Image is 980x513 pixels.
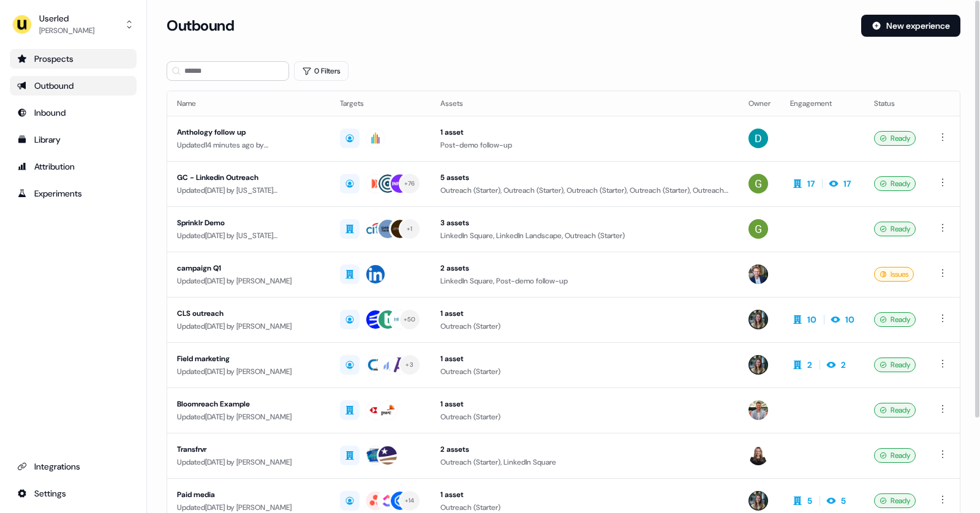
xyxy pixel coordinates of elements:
[874,222,916,236] div: Ready
[440,139,729,151] div: Post-demo follow-up
[748,491,768,511] img: Charlotte
[10,157,137,176] a: Go to attribution
[739,91,780,116] th: Owner
[330,91,431,116] th: Targets
[10,184,137,203] a: Go to experiments
[874,358,916,372] div: Ready
[841,495,846,507] div: 5
[748,129,768,148] img: David
[177,365,320,378] div: Updated [DATE] by [PERSON_NAME]
[177,275,320,287] div: Updated [DATE] by [PERSON_NAME]
[10,49,137,69] a: Go to prospects
[177,353,320,365] div: Field marketing
[440,230,729,242] div: LinkedIn Square, LinkedIn Landscape, Outreach (Starter)
[10,103,137,122] a: Go to Inbound
[17,80,129,92] div: Outbound
[748,174,768,193] img: Georgia
[177,230,320,242] div: Updated [DATE] by [US_STATE][PERSON_NAME]
[861,15,960,37] button: New experience
[440,217,729,229] div: 3 assets
[39,24,94,37] div: [PERSON_NAME]
[10,76,137,95] a: Go to outbound experience
[780,91,864,116] th: Engagement
[748,264,768,284] img: Yann
[177,307,320,320] div: CLS outreach
[843,178,851,190] div: 17
[807,359,812,371] div: 2
[748,400,768,420] img: Oliver
[167,91,330,116] th: Name
[405,495,415,506] div: + 14
[404,314,416,325] div: + 50
[177,456,320,468] div: Updated [DATE] by [PERSON_NAME]
[874,448,916,463] div: Ready
[748,310,768,329] img: Charlotte
[17,160,129,173] div: Attribution
[17,487,129,500] div: Settings
[807,178,815,190] div: 17
[440,398,729,410] div: 1 asset
[177,411,320,423] div: Updated [DATE] by [PERSON_NAME]
[807,313,816,326] div: 10
[10,10,137,39] button: Userled[PERSON_NAME]
[874,267,914,282] div: Issues
[807,495,812,507] div: 5
[440,171,729,184] div: 5 assets
[177,320,320,332] div: Updated [DATE] by [PERSON_NAME]
[404,178,415,189] div: + 76
[177,217,320,229] div: Sprinklr Demo
[440,320,729,332] div: Outreach (Starter)
[748,355,768,375] img: Charlotte
[440,456,729,468] div: Outreach (Starter), LinkedIn Square
[177,262,320,274] div: campaign Q1
[440,126,729,138] div: 1 asset
[440,353,729,365] div: 1 asset
[874,493,916,508] div: Ready
[405,359,413,370] div: + 3
[440,489,729,501] div: 1 asset
[17,133,129,146] div: Library
[177,398,320,410] div: Bloomreach Example
[845,313,854,326] div: 10
[440,411,729,423] div: Outreach (Starter)
[874,131,916,146] div: Ready
[440,307,729,320] div: 1 asset
[10,457,137,476] a: Go to integrations
[17,460,129,473] div: Integrations
[440,184,729,197] div: Outreach (Starter), Outreach (Starter), Outreach (Starter), Outreach (Starter), Outreach (Starter)
[177,171,320,184] div: GC - Linkedin Outreach
[177,139,320,151] div: Updated 14 minutes ago by [PERSON_NAME]
[874,312,916,327] div: Ready
[17,53,129,65] div: Prospects
[10,484,137,503] a: Go to integrations
[440,275,729,287] div: LinkedIn Square, Post-demo follow-up
[440,443,729,455] div: 2 assets
[431,91,739,116] th: Assets
[748,446,768,465] img: Geneviève
[177,489,320,501] div: Paid media
[17,187,129,200] div: Experiments
[874,176,916,191] div: Ready
[167,17,234,35] h3: Outbound
[841,359,846,371] div: 2
[17,107,129,119] div: Inbound
[39,12,94,24] div: Userled
[440,365,729,378] div: Outreach (Starter)
[177,126,320,138] div: Anthology follow up
[748,219,768,239] img: Georgia
[177,443,320,455] div: Transfrvr
[177,184,320,197] div: Updated [DATE] by [US_STATE][PERSON_NAME]
[864,91,925,116] th: Status
[294,61,349,81] button: 0 Filters
[874,403,916,418] div: Ready
[440,262,729,274] div: 2 assets
[10,130,137,149] a: Go to templates
[407,223,413,234] div: + 1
